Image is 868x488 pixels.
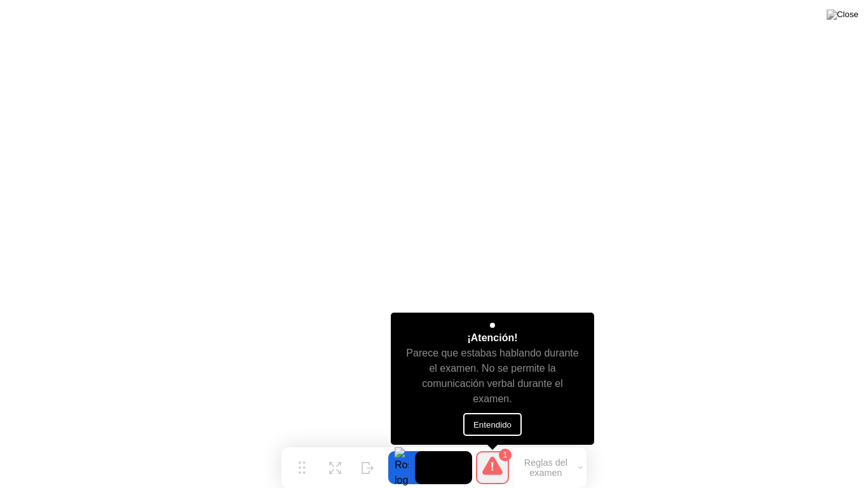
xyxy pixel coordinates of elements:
div: ¡Atención! [467,330,517,346]
div: 1 [499,449,512,461]
div: Parece que estabas hablando durante el examen. No se permite la comunicación verbal durante el ex... [402,346,583,407]
button: Reglas del examen [513,457,587,478]
img: Close [827,10,858,20]
button: Entendido [463,413,522,436]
